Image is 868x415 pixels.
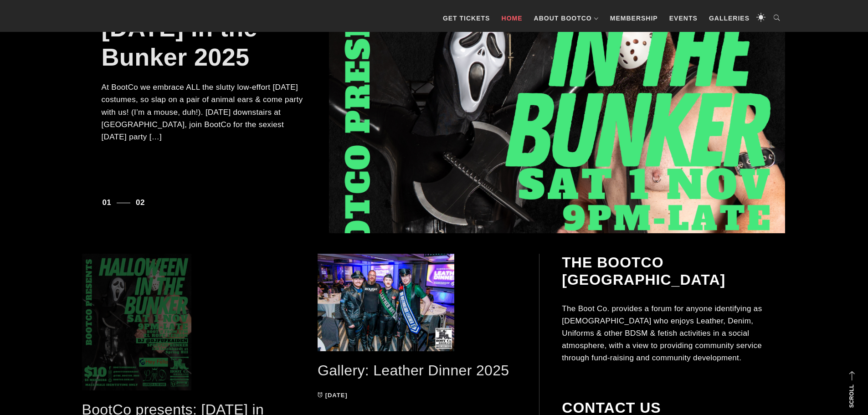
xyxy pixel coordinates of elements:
a: Home [497,5,527,32]
time: [DATE] [325,392,348,399]
a: Gallery: Leather Dinner 2025 [318,362,509,379]
button: 1 [102,190,113,215]
a: [DATE] [318,392,348,399]
a: Events [665,5,702,32]
a: About BootCo [529,5,603,32]
p: At BootCo we embrace ALL the slutty low-effort [DATE] costumes, so slap on a pair of animal ears ... [102,81,311,143]
button: 2 [135,190,146,215]
h2: The BootCo [GEOGRAPHIC_DATA] [562,254,786,289]
p: The Boot Co. provides a forum for anyone identifying as [DEMOGRAPHIC_DATA] who enjoys Leather, De... [562,302,786,364]
strong: Scroll [848,384,855,408]
a: Membership [606,5,663,32]
a: Galleries [704,5,754,32]
a: GET TICKETS [438,5,495,32]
